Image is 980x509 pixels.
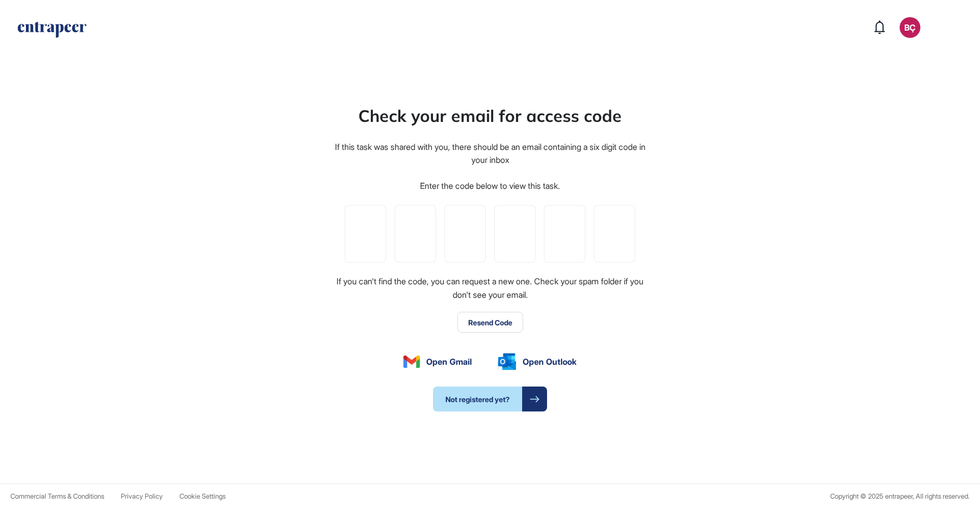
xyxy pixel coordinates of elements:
[426,355,472,368] span: Open Gmail
[403,355,472,368] a: Open Gmail
[523,355,577,368] span: Open Outlook
[433,387,547,411] a: Not registered yet?
[10,492,104,500] a: Commercial Terms & Conditions
[333,275,647,301] div: If you can't find the code, you can request a new one. Check your spam folder if you don't see yo...
[358,103,622,128] div: Check your email for access code
[433,387,522,411] span: Not registered yet?
[830,492,970,500] div: Copyright © 2025 entrapeer, All rights reserved.
[179,492,226,500] span: Cookie Settings
[121,492,163,500] a: Privacy Policy
[457,312,523,333] button: Resend Code
[333,141,647,167] div: If this task was shared with you, there should be an email containing a six digit code in your inbox
[179,492,226,500] a: Cookie Settings
[900,17,920,38] button: BÇ
[17,22,88,42] a: entrapeer-logo
[498,353,577,370] a: Open Outlook
[420,180,560,193] div: Enter the code below to view this task.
